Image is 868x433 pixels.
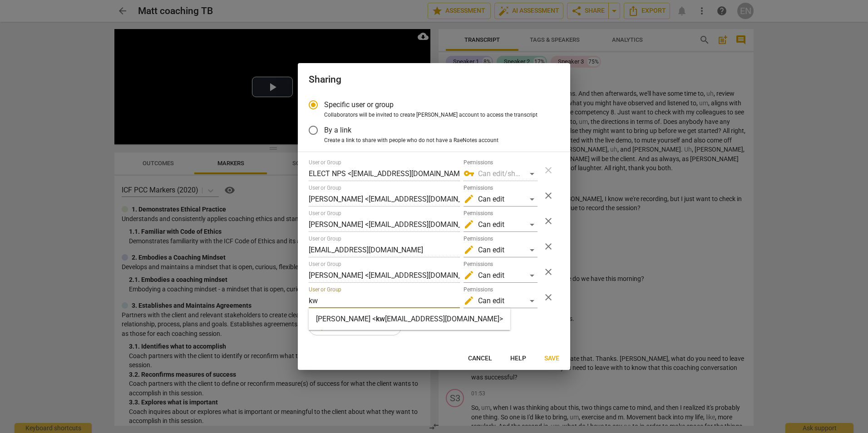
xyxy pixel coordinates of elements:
[309,74,559,85] h2: Sharing
[309,167,460,181] input: Start typing name or email
[324,111,538,119] span: Collaborators will be invited to create [PERSON_NAME] account to access the transcript
[464,287,493,293] label: Permissions
[461,350,499,366] button: Cancel
[309,217,460,232] input: Start typing name or email
[464,268,538,283] div: Can edit
[376,315,385,323] span: kw
[464,295,474,306] span: edit
[464,211,493,216] label: Permissions
[464,160,493,166] label: Permissions
[309,211,341,216] label: User or Group
[309,262,341,267] label: User or Group
[316,315,376,323] strong: [PERSON_NAME] <
[464,167,538,181] div: Can edit/share
[503,350,533,366] button: Help
[543,266,554,277] span: close
[324,99,394,110] span: Specific user or group
[309,186,341,191] label: User or Group
[464,270,474,280] span: edit
[464,244,474,255] span: edit
[324,125,351,135] span: By a link
[309,287,341,293] label: User or Group
[543,190,554,201] span: close
[543,241,554,252] span: close
[464,186,493,191] label: Permissions
[309,243,460,257] input: Start typing name or email
[537,350,567,366] button: Save
[324,137,498,145] span: Create a link to share with people who do not have a RaeNotes account
[309,268,460,283] input: Start typing name or email
[464,219,474,230] span: edit
[464,262,493,267] label: Permissions
[464,168,474,179] span: vpn_key
[464,243,538,257] div: Can edit
[309,294,460,308] input: Start typing name or email
[309,192,460,207] input: Start typing name or email
[309,160,341,166] label: User or Group
[464,217,538,232] div: Can edit
[464,193,474,204] span: edit
[543,216,554,226] span: close
[464,236,493,242] label: Permissions
[385,315,503,323] strong: [EMAIL_ADDRESS][DOMAIN_NAME]>
[510,354,526,363] span: Help
[543,292,554,303] span: close
[464,294,538,308] div: Can edit
[468,354,492,363] span: Cancel
[544,354,559,363] span: Save
[309,94,559,144] div: Sharing type
[464,192,538,207] div: Can edit
[309,236,341,242] label: User or Group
